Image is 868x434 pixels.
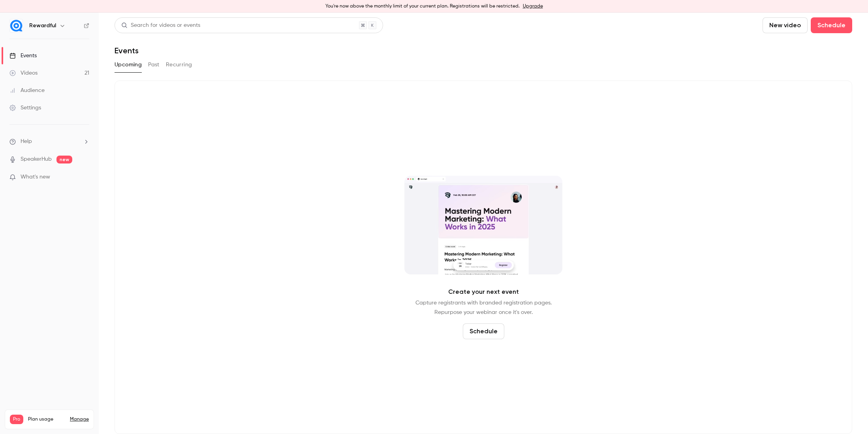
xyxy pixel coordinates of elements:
iframe: Noticeable Trigger [80,174,89,181]
h6: Rewardful [29,22,56,30]
span: new [56,156,72,163]
button: New video [763,17,808,33]
div: Videos [9,69,38,77]
p: Capture registrants with branded registration pages. Repurpose your webinar once it's over. [415,298,552,317]
button: Schedule [811,17,852,33]
a: SpeakerHub [21,155,52,163]
button: Past [148,58,160,71]
h1: Events [115,46,139,55]
div: Search for videos or events [121,21,200,30]
button: Upcoming [115,58,142,71]
span: What's new [21,173,50,181]
span: Help [21,137,32,146]
button: Schedule [463,323,504,339]
span: Plan usage [28,416,65,423]
div: Events [9,52,37,60]
button: Recurring [166,58,192,71]
a: Upgrade [523,3,543,9]
img: Rewardful [10,19,23,32]
div: Audience [9,86,45,94]
a: Manage [70,416,89,423]
span: Pro [10,415,23,424]
p: Create your next event [448,287,519,297]
li: help-dropdown-opener [9,137,89,146]
div: Settings [9,104,41,112]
